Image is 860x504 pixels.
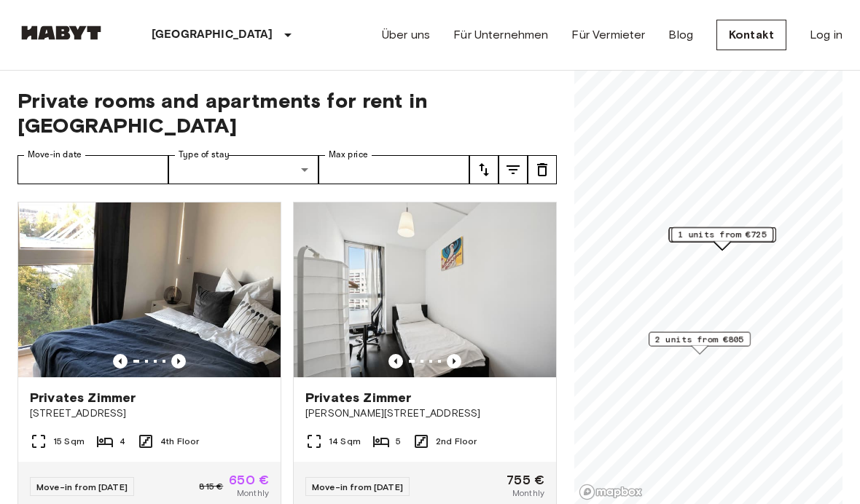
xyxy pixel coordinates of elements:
[160,435,199,448] span: 4th Floor
[18,202,281,377] img: Marketing picture of unit DE-01-002-004-04HF
[30,389,136,406] span: Privates Zimmer
[312,481,403,492] span: Move-in from [DATE]
[171,354,186,369] button: Previous image
[678,228,767,241] span: 1 units from €725
[388,354,403,369] button: Previous image
[17,25,105,40] img: Habyt
[649,332,751,355] div: Map marker
[671,227,773,250] div: Map marker
[28,149,82,161] label: Move-in date
[30,406,269,421] span: [STREET_ADDRESS]
[396,435,401,448] span: 5
[305,406,544,421] span: [PERSON_NAME][STREET_ADDRESS]
[294,202,556,377] img: Marketing picture of unit DE-01-302-006-05
[305,389,411,406] span: Privates Zimmer
[528,155,557,184] button: tune
[199,480,223,493] span: 815 €
[507,473,544,487] span: 755 €
[655,333,744,346] span: 2 units from €805
[810,26,843,44] a: Log in
[571,26,645,44] a: Für Vermieter
[436,435,477,448] span: 2nd Floor
[113,354,128,369] button: Previous image
[579,484,643,500] a: Mapbox logo
[17,155,168,184] input: Choose date
[469,155,499,184] button: tune
[229,473,269,487] span: 650 €
[512,487,544,500] span: Monthly
[716,20,786,50] a: Kontakt
[499,155,528,184] button: tune
[668,26,693,44] a: Blog
[447,354,461,369] button: Previous image
[120,435,125,448] span: 4
[17,88,557,138] span: Private rooms and apartments for rent in [GEOGRAPHIC_DATA]
[36,481,128,492] span: Move-in from [DATE]
[237,487,269,500] span: Monthly
[329,149,368,161] label: Max price
[453,26,548,44] a: Für Unternehmen
[329,435,361,448] span: 14 Sqm
[152,26,273,44] p: [GEOGRAPHIC_DATA]
[382,26,430,44] a: Über uns
[53,435,85,448] span: 15 Sqm
[179,149,230,161] label: Type of stay
[669,227,776,250] div: Map marker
